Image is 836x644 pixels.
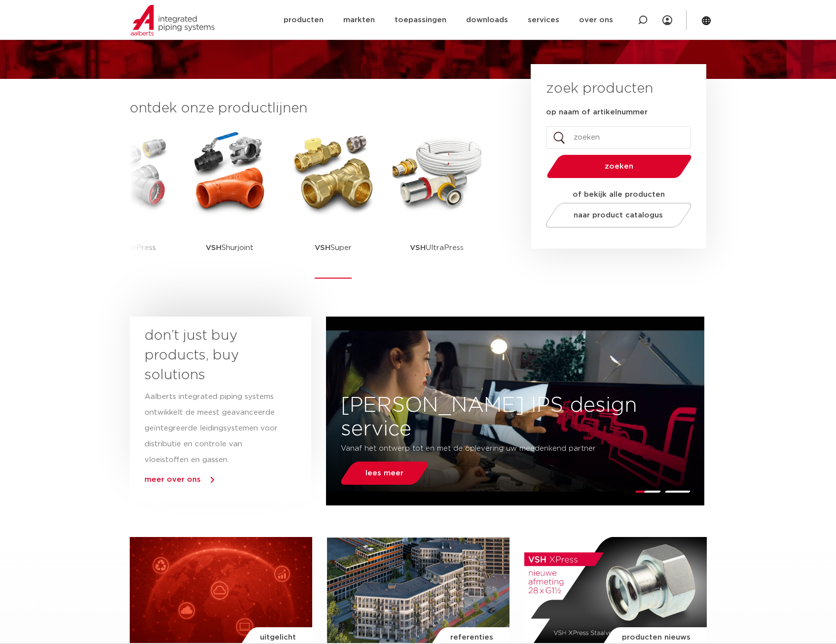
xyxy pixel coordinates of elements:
a: VSHShurjoint [185,128,274,279]
p: Aalberts integrated piping systems ontwikkelt de meest geavanceerde geïntegreerde leidingsystemen... [145,389,279,468]
p: Super [315,217,352,279]
li: Page dot 1 [635,491,661,493]
strong: VSH [315,244,330,251]
h3: zoek producten [546,79,653,99]
a: VSHSuper [289,128,378,279]
strong: VSH [410,244,426,251]
p: UltraPress [410,217,464,279]
label: op naam of artikelnummer [546,107,648,117]
strong: of bekijk alle producten [573,191,665,198]
li: Page dot 2 [664,491,691,493]
strong: VSH [206,244,221,251]
button: zoeken [543,154,695,179]
h3: [PERSON_NAME] IPS design service [326,394,704,441]
input: zoeken [546,126,691,149]
span: lees meer [365,469,403,477]
h3: ontdek onze productlijnen [130,99,498,118]
span: zoeken [572,163,666,170]
p: Shurjoint [206,217,254,279]
p: Vanaf het ontwerp tot en met de oplevering uw meedenkend partner [341,441,630,457]
a: VSHUltraPress [393,128,481,279]
a: meer over ons [145,476,201,483]
a: lees meer [338,462,431,485]
h3: don’t just buy products, buy solutions [145,326,279,385]
span: naar product catalogus [574,212,663,219]
a: naar product catalogus [543,203,694,228]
